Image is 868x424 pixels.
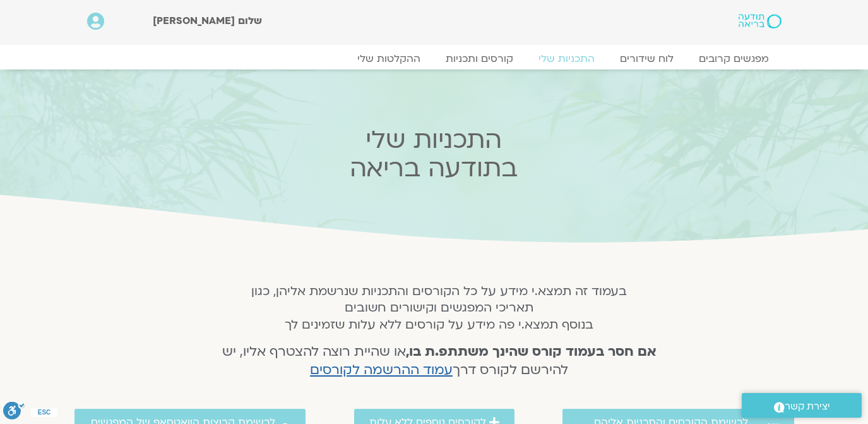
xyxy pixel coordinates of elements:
a: מפגשים קרובים [686,52,782,65]
h4: או שהיית רוצה להצטרף אליו, יש להירשם לקורס דרך [205,343,673,380]
span: יצירת קשר [785,398,830,415]
h5: בעמוד זה תמצא.י מידע על כל הקורסים והתכניות שנרשמת אליהן, כגון תאריכי המפגשים וקישורים חשובים בנו... [205,283,673,333]
a: התכניות שלי [526,52,607,65]
span: שלום [PERSON_NAME] [153,14,262,28]
a: יצירת קשר [742,393,862,418]
a: לוח שידורים [607,52,686,65]
a: ההקלטות שלי [345,52,433,65]
strong: אם חסר בעמוד קורס שהינך משתתפ.ת בו, [406,342,657,361]
h2: התכניות שלי בתודעה בריאה [186,126,681,183]
nav: Menu [87,52,782,65]
a: עמוד ההרשמה לקורסים [310,361,453,379]
a: קורסים ותכניות [433,52,526,65]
